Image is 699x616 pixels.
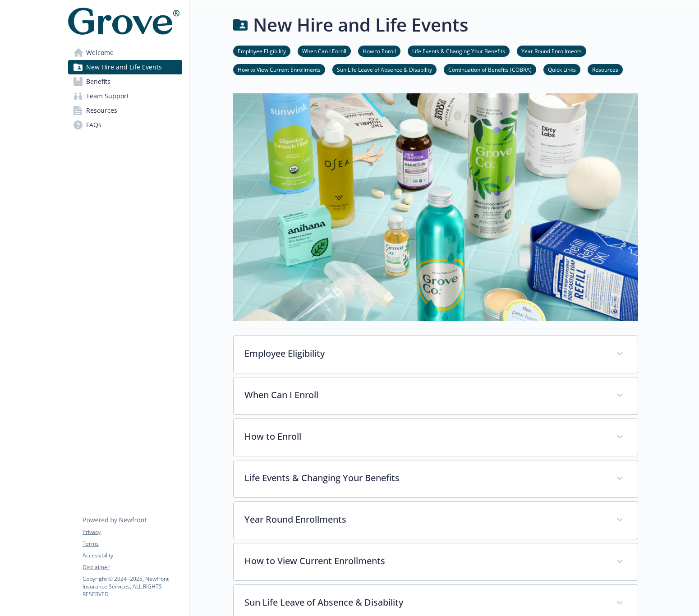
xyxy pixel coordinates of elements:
span: Team Support [86,89,129,103]
p: Life Events & Changing Your Benefits [244,471,605,485]
span: Resources [86,103,117,118]
a: Continuation of Benefits (COBRA) [444,65,536,74]
a: Sun Life Leave of Absence & Disability [332,65,437,74]
a: Quick Links [543,65,580,74]
h1: New Hire and Life Events [253,11,468,38]
p: Sun Life Leave of Absence & Disability [244,596,605,609]
a: New Hire and Life Events [68,60,182,74]
a: Year Round Enrollments [517,46,586,55]
a: Life Events & Changing Your Benefits [408,46,510,55]
div: How to View Current Enrollments [234,543,638,580]
a: Accessibility [83,552,182,560]
a: Resources [68,103,182,118]
a: Terms [83,540,182,548]
a: How to View Current Enrollments [233,65,325,74]
p: Year Round Enrollments [244,513,605,526]
a: Disclaimer [83,563,182,571]
span: New Hire and Life Events [86,60,162,74]
span: Benefits [86,74,110,89]
span: Welcome [86,46,114,60]
img: new hire page banner [233,93,638,321]
p: How to View Current Enrollments [244,554,605,568]
a: FAQs [68,118,182,132]
p: Employee Eligibility [244,347,605,360]
div: How to Enroll [234,419,638,456]
div: When Can I Enroll [234,377,638,414]
div: Life Events & Changing Your Benefits [234,460,638,497]
a: When Can I Enroll [298,46,351,55]
a: Privacy [83,528,182,536]
p: When Can I Enroll [244,388,605,402]
a: Resources [588,65,623,74]
p: How to Enroll [244,430,605,443]
a: How to Enroll [358,46,400,55]
a: Team Support [68,89,182,103]
a: Employee Eligibility [233,46,290,55]
span: FAQs [86,118,101,132]
p: Copyright © 2024 - 2025 , Newfront Insurance Services, ALL RIGHTS RESERVED [83,575,182,598]
div: Year Round Enrollments [234,502,638,539]
a: Benefits [68,74,182,89]
div: Employee Eligibility [234,336,638,373]
a: Welcome [68,46,182,60]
